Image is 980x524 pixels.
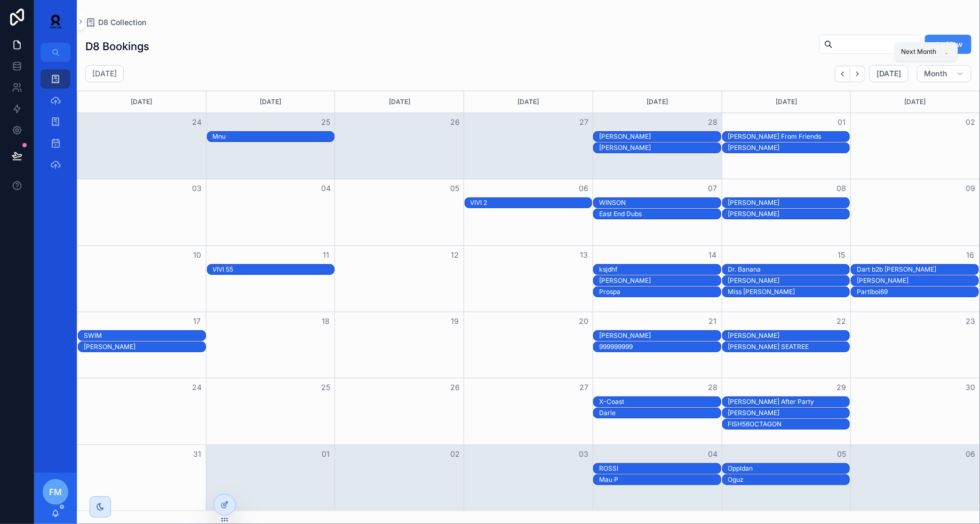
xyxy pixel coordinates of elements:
[320,249,332,261] button: 11
[599,343,721,351] div: 999999999
[599,276,721,285] div: Frank
[449,315,461,328] button: 19
[728,331,850,340] div: VICTOR KRUM
[835,448,848,461] button: 05
[728,265,850,274] div: Dr. Banana
[191,315,204,328] button: 17
[728,132,850,141] div: Ross From Friends
[852,91,978,113] div: [DATE]
[728,419,850,429] div: FISH56OCTAGON
[857,287,978,297] div: Partiboi69
[706,448,719,461] button: 04
[191,448,204,461] button: 31
[213,265,334,274] div: VIVI 55
[599,209,721,219] div: East End Dubs
[599,331,721,340] div: [PERSON_NAME]
[835,315,848,328] button: 22
[595,91,720,113] div: [DATE]
[599,199,721,207] div: WINSON
[728,409,850,417] div: [PERSON_NAME]
[466,91,591,113] div: [DATE]
[84,343,205,351] div: [PERSON_NAME]
[77,91,980,511] div: Month View
[191,381,204,394] button: 24
[728,132,850,141] div: [PERSON_NAME] From Friends
[857,276,978,285] div: SG Lewis
[917,65,971,82] button: Month
[942,47,951,56] span: .
[728,397,850,407] div: Marlon After Party
[728,288,850,296] div: Miss [PERSON_NAME]
[599,132,721,141] div: [PERSON_NAME]
[84,331,205,340] div: SWIM
[728,144,850,152] div: [PERSON_NAME]
[728,199,850,207] div: [PERSON_NAME]
[191,116,204,129] button: 24
[471,199,592,207] div: VIVI 2
[728,276,850,285] div: Green Velvet
[728,331,850,340] div: [PERSON_NAME]
[599,144,721,152] div: [PERSON_NAME]
[471,198,592,208] div: VIVI 2
[449,182,461,195] button: 05
[902,47,937,56] span: Next Month
[728,475,850,485] div: Oguz
[191,182,204,195] button: 03
[599,475,721,485] div: Mau P
[84,331,205,340] div: SWIM
[320,182,332,195] button: 04
[924,69,947,78] span: Month
[835,66,850,82] button: Back
[599,464,721,473] div: ROSSI
[925,35,971,54] a: New
[599,475,721,484] div: Mau P
[706,116,719,129] button: 28
[577,116,590,129] button: 27
[320,315,332,328] button: 18
[857,265,978,274] div: Dart b2b Kyle Starkey
[449,249,461,261] button: 12
[728,276,850,285] div: [PERSON_NAME]
[728,475,850,484] div: Oguz
[599,409,721,417] div: Darie
[728,464,850,473] div: Oppidan
[449,448,461,461] button: 02
[728,398,850,406] div: [PERSON_NAME] After Party
[964,448,977,461] button: 06
[599,342,721,352] div: 999999999
[599,397,721,407] div: X-Coast
[870,65,909,82] button: [DATE]
[835,182,848,195] button: 08
[964,182,977,195] button: 09
[706,315,719,328] button: 21
[43,13,68,30] img: App logo
[857,265,978,274] div: Dart b2b [PERSON_NAME]
[728,342,850,352] div: MORGAN SEATREE
[49,486,62,498] span: FM
[964,249,977,261] button: 16
[706,182,719,195] button: 07
[706,249,719,261] button: 14
[728,420,850,428] div: FISH56OCTAGON
[85,17,146,28] a: D8 Collection
[599,464,721,473] div: ROSSI
[850,66,865,82] button: Next
[599,198,721,208] div: WINSON
[337,91,462,113] div: [DATE]
[964,315,977,328] button: 23
[599,276,721,285] div: [PERSON_NAME]
[191,249,204,261] button: 10
[728,408,850,418] div: Marlon Hoffstadt
[320,381,332,394] button: 25
[79,91,204,113] div: [DATE]
[835,381,848,394] button: 29
[599,265,721,274] div: ksjdhf
[835,249,848,261] button: 15
[728,209,850,219] div: Tommy Holohan
[599,210,721,218] div: East End Dubs
[728,198,850,208] div: Sam Paganini
[577,182,590,195] button: 06
[728,210,850,218] div: [PERSON_NAME]
[577,381,590,394] button: 27
[599,265,721,274] div: ksjdhf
